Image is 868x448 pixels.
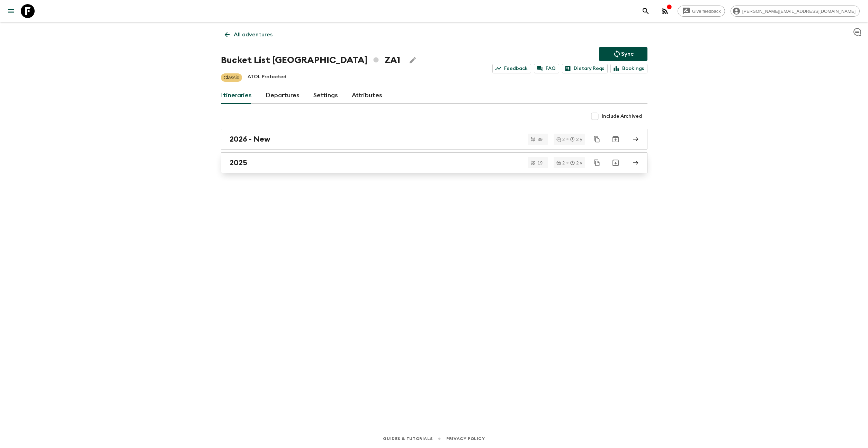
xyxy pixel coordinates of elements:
[602,113,642,120] span: Include Archived
[591,133,603,145] button: Duplicate
[731,6,860,17] div: [PERSON_NAME][EMAIL_ADDRESS][DOMAIN_NAME]
[639,4,653,18] button: search adventures
[383,435,432,442] a: Guides & Tutorials
[599,47,647,61] button: Sync adventure departures to the booking engine
[224,74,239,81] p: Classic
[234,30,272,39] p: All adventures
[570,161,582,165] div: 2 y
[221,129,647,150] a: 2026 - New
[739,9,859,14] span: [PERSON_NAME][EMAIL_ADDRESS][DOMAIN_NAME]
[533,161,546,165] span: 19
[678,6,725,17] a: Give feedback
[556,161,565,165] div: 2
[221,87,252,104] a: Itineraries
[221,152,647,173] a: 2025
[248,73,286,82] p: ATOL Protected
[591,156,603,169] button: Duplicate
[621,50,634,58] p: Sync
[4,4,18,18] button: menu
[446,435,485,442] a: Privacy Policy
[534,64,559,73] a: FAQ
[230,158,247,167] h2: 2025
[221,28,276,42] a: All adventures
[609,132,623,146] button: Archive
[266,87,299,104] a: Departures
[352,87,382,104] a: Attributes
[221,53,400,67] h1: Bucket List [GEOGRAPHIC_DATA] ZA1
[556,137,565,142] div: 2
[533,137,546,142] span: 39
[406,53,420,67] button: Edit Adventure Title
[688,9,725,14] span: Give feedback
[609,156,623,170] button: Archive
[492,64,531,73] a: Feedback
[570,137,582,142] div: 2 y
[610,64,647,73] a: Bookings
[313,87,338,104] a: Settings
[230,135,270,144] h2: 2026 - New
[562,64,608,73] a: Dietary Reqs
